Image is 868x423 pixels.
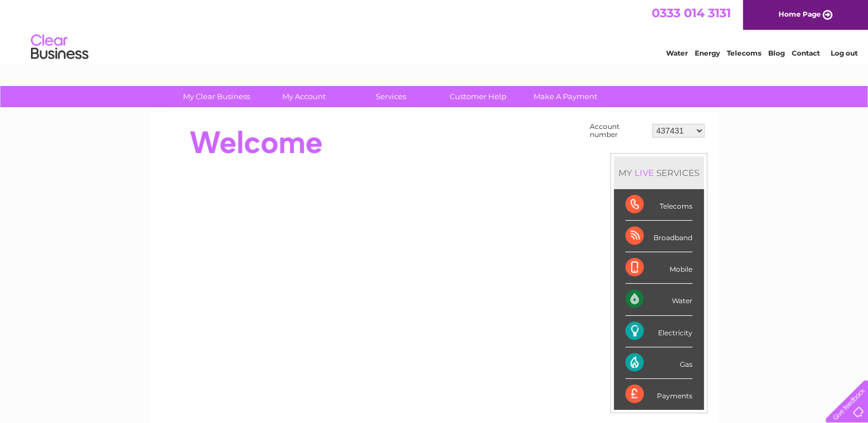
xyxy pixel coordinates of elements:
[625,347,692,379] div: Gas
[625,221,692,252] div: Broadband
[256,86,351,107] a: My Account
[625,284,692,315] div: Water
[727,49,761,57] a: Telecoms
[768,49,785,57] a: Blog
[169,86,264,107] a: My Clear Business
[625,379,692,410] div: Payments
[625,252,692,284] div: Mobile
[632,167,656,178] div: LIVE
[518,86,613,107] a: Make A Payment
[652,6,731,20] a: 0333 014 3131
[695,49,720,57] a: Energy
[164,6,706,56] div: Clear Business is a trading name of Verastar Limited (registered in [GEOGRAPHIC_DATA] No. 3667643...
[666,49,688,57] a: Water
[625,189,692,221] div: Telecoms
[431,86,526,107] a: Customer Help
[614,156,704,189] div: MY SERVICES
[30,30,89,65] img: logo.png
[587,120,649,142] td: Account number
[344,86,438,107] a: Services
[792,49,820,57] a: Contact
[830,49,857,57] a: Log out
[625,316,692,347] div: Electricity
